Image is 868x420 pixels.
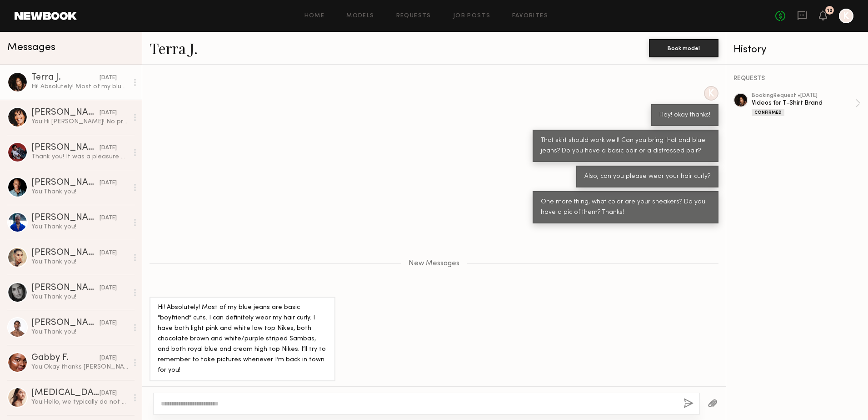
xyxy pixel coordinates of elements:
div: [PERSON_NAME] [31,178,100,187]
div: booking Request • [DATE] [752,93,855,99]
span: Messages [7,42,55,53]
div: [DATE] [100,319,117,328]
div: [PERSON_NAME] [31,108,100,117]
div: [DATE] [100,144,117,152]
a: Terra J. [150,38,198,58]
div: Hey! okay thanks! [659,110,710,121]
div: [DATE] [100,74,117,82]
a: Models [346,13,374,19]
a: Requests [396,13,431,19]
div: 12 [827,8,833,13]
div: History [733,45,861,55]
div: Hi! Absolutely! Most of my blue jeans are basic “boyfriend” cuts. I can definitely wear my hair c... [31,82,128,91]
div: REQUESTS [733,76,861,82]
div: Thank you! It was a pleasure working with you as well!! [31,152,128,161]
div: [PERSON_NAME] [31,283,100,293]
div: [DATE] [100,284,117,293]
a: bookingRequest •[DATE]Videos for T-Shirt BrandConfirmed [752,93,861,116]
a: Job Posts [453,13,491,19]
a: Favorites [512,13,548,19]
div: [DATE] [100,354,117,363]
div: [MEDICAL_DATA][PERSON_NAME] [31,389,100,398]
div: [DATE] [100,389,117,398]
div: You: Okay thanks [PERSON_NAME]! I’ll contact you when we come back to [GEOGRAPHIC_DATA] [31,363,128,371]
div: [DATE] [100,214,117,223]
div: [PERSON_NAME] [31,319,100,328]
div: One more thing, what color are your sneakers? Do you have a pic of them? Thanks! [541,197,710,218]
div: [DATE] [100,109,117,117]
div: Hi! Absolutely! Most of my blue jeans are basic “boyfriend” cuts. I can definitely wear my hair c... [158,303,327,376]
div: You: Hello, we typically do not have a specific length of time for usage. [31,398,128,406]
div: Videos for T-Shirt Brand [752,99,855,107]
div: [PERSON_NAME] [31,213,100,223]
div: Terra J. [31,73,100,82]
div: Confirmed [752,109,784,116]
a: Book model [649,44,718,51]
div: You: Thank you! [31,328,128,336]
div: Gabby F. [31,354,100,363]
div: Also, can you please wear your hair curly? [584,172,710,182]
div: [PERSON_NAME] [31,248,100,258]
div: You: Hi [PERSON_NAME]! No problem! Thanks for getting back to me! Will do! [31,117,128,126]
div: You: Thank you! [31,258,128,266]
div: [DATE] [100,179,117,187]
a: Home [304,13,325,19]
div: [DATE] [100,249,117,258]
button: Book model [649,39,718,57]
div: That skirt should work well! Can you bring that and blue jeans? Do you have a basic pair or a dis... [541,136,710,157]
div: [PERSON_NAME] [31,143,100,152]
div: You: Thank you! [31,187,128,196]
span: New Messages [409,260,459,268]
div: You: Thank you! [31,293,128,301]
div: You: Thank you! [31,223,128,231]
a: K [839,9,853,23]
